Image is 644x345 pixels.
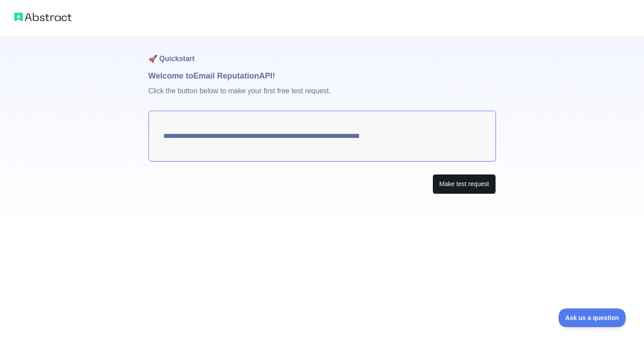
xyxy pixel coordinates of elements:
[148,36,496,70] h1: 🚀 Quickstart
[148,82,496,111] p: Click the button below to make your first free test request.
[559,308,626,327] iframe: Toggle Customer Support
[432,174,496,194] button: Make test request
[14,11,72,23] img: Abstract logo
[148,70,496,82] h1: Welcome to Email Reputation API!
